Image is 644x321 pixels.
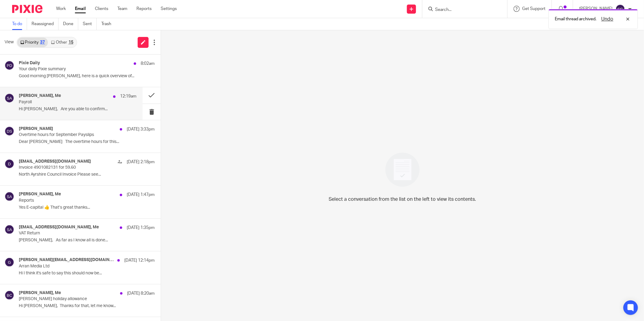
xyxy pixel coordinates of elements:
[124,257,155,263] p: [DATE] 12:14pm
[5,257,14,267] img: svg%3E
[19,303,155,309] p: Hi [PERSON_NAME], Thanks for that, let me know...
[127,290,155,296] p: [DATE] 8:20am
[117,6,127,12] a: Team
[19,198,127,203] p: Reports
[19,264,127,269] p: Arran Media Ltd
[32,18,59,30] a: Reassigned
[5,225,14,234] img: svg%3E
[19,93,61,98] h4: [PERSON_NAME], Me
[5,159,14,169] img: svg%3E
[141,61,155,67] p: 8:02am
[17,38,48,47] a: Priority37
[127,192,155,198] p: [DATE] 1:47pm
[48,38,76,47] a: Other15
[12,5,42,13] img: Pixie
[75,6,86,12] a: Email
[19,139,155,144] p: Dear [PERSON_NAME] The overtime hours for this...
[136,6,152,12] a: Reports
[19,290,61,296] h4: [PERSON_NAME], Me
[19,107,136,112] p: Hi [PERSON_NAME], Are you able to confirm...
[19,165,127,170] p: Invoice 4901082131 for 59.60
[329,196,476,203] p: Select a conversation from the list on the left to view its contents.
[19,296,127,302] p: [PERSON_NAME] holiday allowance
[5,93,14,103] img: svg%3E
[5,290,14,300] img: svg%3E
[615,4,625,14] img: svg%3E
[19,172,155,177] p: North Ayrshire Council Invoice Please see...
[19,100,113,105] p: Payroll
[19,61,40,66] h4: Pixie Daily
[19,231,127,236] p: VAT Return
[19,257,114,263] h4: [PERSON_NAME][EMAIL_ADDRESS][DOMAIN_NAME]
[19,205,155,210] p: Yes E-capital 👍 That’s great thanks...
[120,93,136,99] p: 12:19am
[63,18,78,30] a: Done
[599,15,615,23] button: Undo
[95,6,108,12] a: Clients
[5,192,14,201] img: svg%3E
[381,149,424,191] img: image
[127,159,155,165] p: [DATE] 2:18pm
[19,132,127,137] p: Overtime hours for September Payslips
[56,6,66,12] a: Work
[5,61,14,70] img: svg%3E
[19,192,61,197] h4: [PERSON_NAME], Me
[19,271,155,276] p: Hi I think it's safe to say this should now be...
[19,238,155,243] p: [PERSON_NAME], As far as I know all is done...
[40,40,45,45] div: 37
[12,18,27,30] a: To do
[19,126,53,131] h4: [PERSON_NAME]
[161,6,177,12] a: Settings
[5,126,14,136] img: svg%3E
[555,16,596,22] p: Email thread archived.
[19,74,155,79] p: Good morning [PERSON_NAME], here is a quick overview of...
[19,225,99,230] h4: [EMAIL_ADDRESS][DOMAIN_NAME], Me
[69,40,73,45] div: 15
[127,225,155,231] p: [DATE] 1:35pm
[19,67,127,72] p: Your daily Pixie summary
[5,39,14,45] span: View
[83,18,97,30] a: Sent
[19,159,91,164] h4: [EMAIL_ADDRESS][DOMAIN_NAME]
[101,18,116,30] a: Trash
[127,126,155,132] p: [DATE] 3:33pm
